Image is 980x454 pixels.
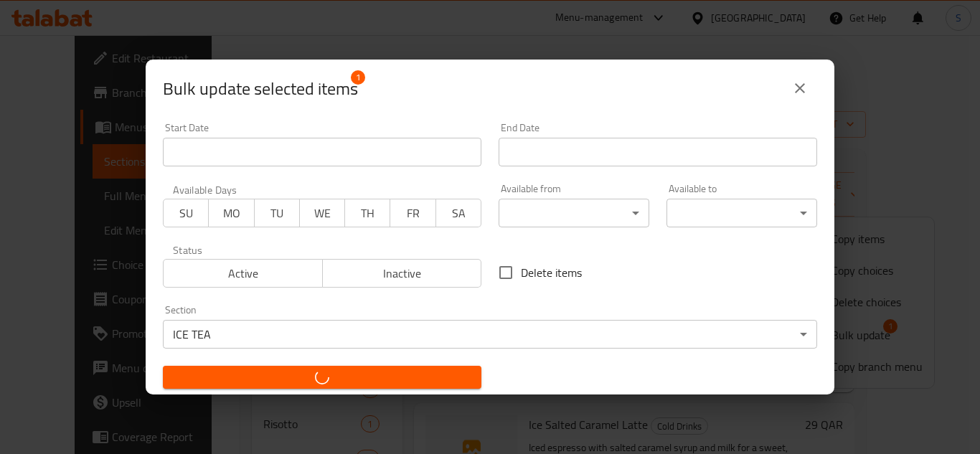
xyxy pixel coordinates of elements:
button: close [783,71,817,105]
button: TH [344,199,390,227]
span: Selected items count [163,77,358,100]
span: MO [215,203,248,224]
span: Inactive [329,263,476,284]
button: TU [254,199,300,227]
button: Inactive [322,259,482,288]
button: MO [208,199,254,227]
button: SA [435,199,481,227]
span: Active [169,263,317,284]
span: SA [442,203,476,224]
button: Active [163,259,323,288]
div: ​ [666,199,817,227]
span: TH [351,203,385,224]
div: ​ [499,199,649,227]
span: SU [169,203,203,224]
span: WE [306,203,339,224]
span: TU [260,203,294,224]
span: FR [396,203,430,224]
button: SU [163,199,209,227]
button: WE [299,199,345,227]
span: 1 [351,70,365,85]
span: Delete items [521,264,582,281]
button: FR [390,199,435,227]
div: ICE TEA [163,320,817,349]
